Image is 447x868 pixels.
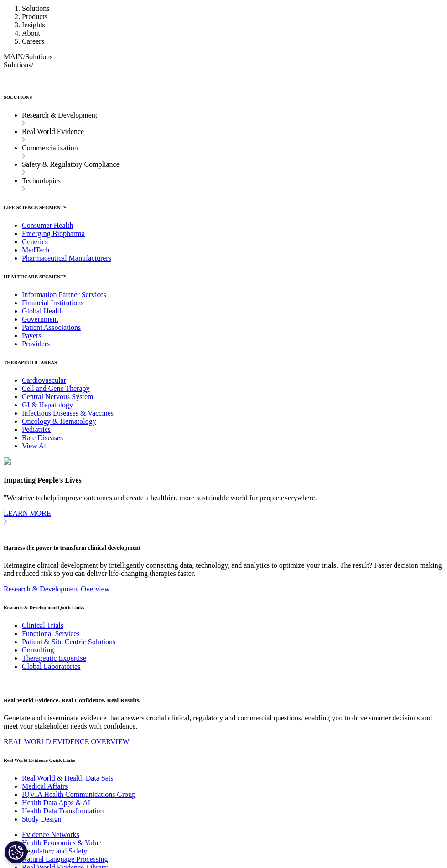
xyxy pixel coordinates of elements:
[4,509,443,526] a: LEARN MORE
[22,646,54,654] a: Consulting
[22,782,68,790] a: Medical Affairs
[22,807,104,815] a: Health Data Transformation
[22,638,115,646] a: Patient & Site Centric Solutions
[22,847,87,855] a: Regulatory and Safety
[22,177,443,193] li: Technologies
[4,205,443,210] h6: LIFE SCIENCE SEGMENTS
[22,393,93,401] a: Central Nervous System
[4,360,443,365] h6: THERAPEUTIC AREAS
[22,621,63,629] a: Clinical Trials
[22,654,86,662] a: Therapeutic Expertise
[22,799,90,806] a: Health Data Apps & AI
[4,494,443,502] p: "We strive to help improve outcomes and create a healthier, more sustainable world for people eve...
[22,839,101,847] a: Health Economics & Value
[22,855,108,863] a: Natural Language Processing
[22,37,44,45] a: Careers
[22,791,135,798] a: IQVIA Health Communications Group
[22,5,49,12] a: Solutions
[4,457,11,465] img: our-impact.jpeg
[22,291,106,298] a: Information Partner Services
[4,585,109,593] a: Research & Development Overview
[22,442,48,450] a: View All
[22,254,111,262] a: Pharmaceutical Manufacturers
[22,409,114,417] a: Infectious Diseases & Vaccines
[22,111,443,128] li: Research & Development
[22,401,73,409] a: GI & Hepatology
[4,697,443,704] h5: Real World Evidence. Real Confidence. Real Results.
[22,230,85,237] a: Emerging Biopharma
[22,340,50,348] a: Providers
[22,774,114,782] a: Real World & Health Data Sets
[22,426,51,433] a: Pediatrics
[22,815,62,823] a: Study Design
[5,841,27,863] button: Cookie Settings
[22,238,48,246] a: Generics
[4,544,443,551] h5: Harness the power to transform clinical development
[4,476,443,484] h4: Impacting People's Lives
[4,53,23,61] span: MAIN
[4,274,443,279] h6: HEALTHCARE SEGMENTS
[22,324,81,331] a: Patient Associations
[22,663,80,670] a: Global Laboratories
[22,417,96,425] a: Oncology & Hematology
[4,53,443,61] div: /
[4,738,130,745] a: REAL WORLD EVIDENCE OVERVIEW
[22,831,79,838] a: Evidence Networks
[4,61,31,69] span: Solutions
[22,385,90,392] a: Cell and Gene Therapy
[22,21,45,29] a: Insights
[4,61,443,83] div: /
[22,332,42,339] a: Payers
[4,757,443,763] h6: Real World Evidence Quick Links
[22,144,443,160] li: Commercialization
[22,630,80,637] a: Functional Services
[22,160,443,177] li: Safety & Regulatory Compliance
[22,315,58,323] a: Government
[22,246,49,254] a: MedTech
[22,299,84,307] a: Financial Institutions
[22,376,66,384] a: Cardiovascular
[4,94,443,100] h6: SOLUTIONS
[4,605,443,610] h6: Research & Development Quick Links
[22,434,63,442] a: Rare Diseases
[25,53,52,61] span: Solutions
[22,29,40,37] a: About
[4,714,443,730] p: Generate and disseminate evidence that answers crucial clinical, regulatory and commercial questi...
[22,13,47,21] a: Products
[22,307,63,315] a: Global Health
[22,221,73,229] a: Consumer Health
[4,561,443,578] p: Reimagine clinical development by intelligently connecting data, technology, and analytics to opt...
[22,128,443,144] li: Real World Evidence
